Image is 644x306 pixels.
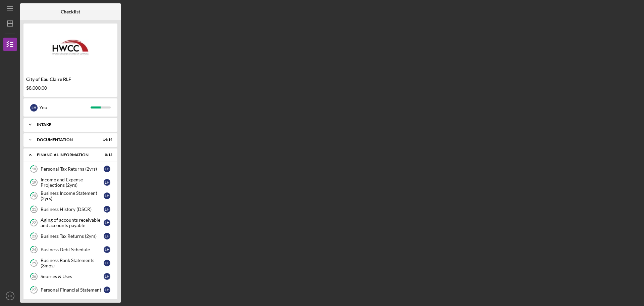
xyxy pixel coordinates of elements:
[32,234,36,238] tspan: 23
[104,273,110,280] div: L H
[27,256,114,270] a: 25Business Bank Statements (3mos)LH
[61,9,80,14] b: Checklist
[37,153,96,157] div: Financial Information
[41,287,104,293] div: Personal Financial Statement
[100,138,112,142] div: 14 / 14
[41,233,104,239] div: Business Tax Returns (2yrs)
[27,270,114,283] a: 26Sources & UsesLH
[41,258,104,268] div: Business Bank Statements (3mos)
[32,248,36,252] tspan: 24
[104,219,110,226] div: L H
[104,233,110,239] div: L H
[104,260,110,266] div: L H
[39,102,91,113] div: You
[27,243,114,256] a: 24Business Debt ScheduleLH
[104,166,110,172] div: L H
[32,221,36,225] tspan: 22
[104,287,110,293] div: L H
[27,229,114,243] a: 23Business Tax Returns (2yrs)LH
[104,192,110,199] div: L H
[27,176,114,189] a: 19Income and Expense Projections (2yrs)LH
[41,274,104,279] div: Sources & Uses
[104,179,110,186] div: L H
[32,261,36,265] tspan: 25
[41,177,104,188] div: Income and Expense Projections (2yrs)
[27,216,114,229] a: 22Aging of accounts receivable and accounts payableLH
[8,294,12,298] text: LH
[32,167,36,171] tspan: 18
[26,77,115,82] div: City of Eau Claire RLF
[23,27,117,67] img: Product logo
[27,162,114,176] a: 18Personal Tax Returns (2yrs)LH
[32,274,36,279] tspan: 26
[37,138,96,142] div: Documentation
[104,206,110,213] div: L H
[100,153,112,157] div: 0 / 13
[27,203,114,216] a: 21Business History (DSCR)LH
[26,85,115,91] div: $8,000.00
[27,189,114,203] a: 20Business Income Statement (2yrs)LH
[41,207,104,212] div: Business History (DSCR)
[32,288,36,292] tspan: 27
[30,104,38,112] div: L H
[3,289,17,303] button: LH
[41,247,104,252] div: Business Debt Schedule
[27,283,114,297] a: 27Personal Financial StatementLH
[37,123,109,127] div: Intake
[41,190,104,201] div: Business Income Statement (2yrs)
[32,207,36,212] tspan: 21
[32,194,36,198] tspan: 20
[104,246,110,253] div: L H
[32,180,36,185] tspan: 19
[41,217,104,228] div: Aging of accounts receivable and accounts payable
[41,166,104,172] div: Personal Tax Returns (2yrs)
